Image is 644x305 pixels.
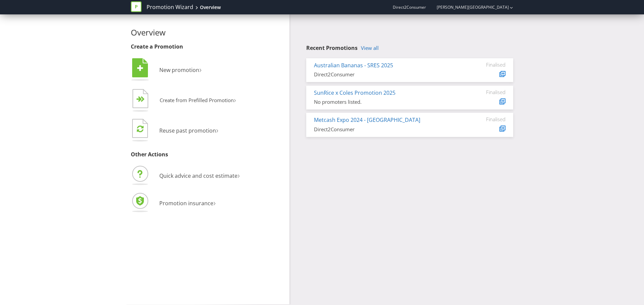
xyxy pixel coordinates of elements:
a: SunRice x Coles Promotion 2025 [314,89,395,96]
a: Australian Bananas - SRES 2025 [314,62,393,69]
span: › [213,197,216,208]
span: New promotion [159,66,199,74]
a: View all [361,45,379,51]
span: Create from Prefilled Promotion [160,97,234,103]
tspan:  [137,125,144,133]
h2: Overview [131,28,284,37]
a: [PERSON_NAME][GEOGRAPHIC_DATA] [430,4,509,10]
span: › [234,94,236,105]
tspan:  [137,65,143,72]
span: Recent Promotions [306,44,358,52]
span: › [216,124,218,135]
span: Direct2Consumer [393,4,426,10]
tspan:  [141,96,145,102]
span: Reuse past promotion [159,127,216,134]
div: Finalised [465,62,505,68]
div: Overview [200,4,221,11]
span: Promotion insurance [159,200,213,207]
div: Direct2Consumer [314,71,455,78]
a: Promotion Wizard [147,3,193,11]
div: Direct2Consumer [314,126,455,133]
h3: Create a Promotion [131,44,284,50]
div: Finalised [465,116,505,122]
h3: Other Actions [131,152,284,158]
button: Create from Prefilled Promotion› [131,87,236,114]
div: No promoters listed. [314,98,455,105]
a: Promotion insurance› [131,200,216,207]
span: › [199,64,202,75]
span: Quick advice and cost estimate [159,172,237,179]
a: Quick advice and cost estimate› [131,172,240,179]
a: Metcash Expo 2024 - [GEOGRAPHIC_DATA] [314,116,420,124]
div: Finalised [465,89,505,95]
span: › [237,169,240,180]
